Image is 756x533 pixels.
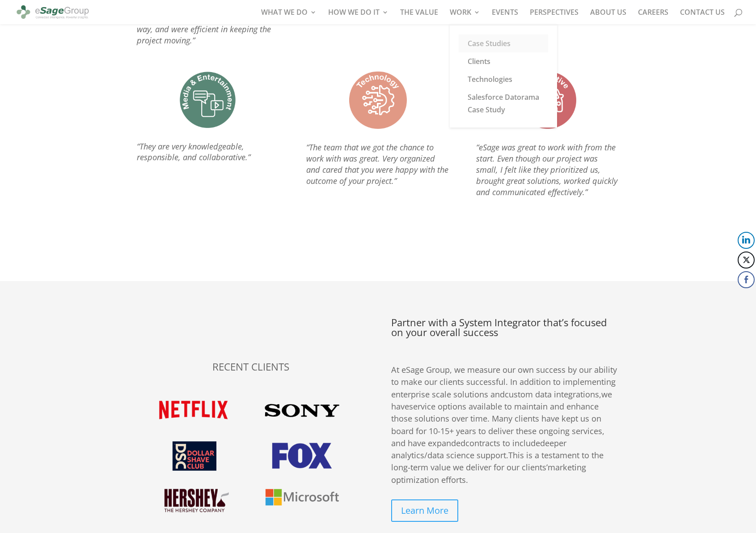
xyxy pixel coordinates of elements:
img: eSage Group [15,2,90,22]
a: EVENTS [492,9,518,24]
button: Twitter Share [738,252,755,269]
a: Clients [459,52,548,70]
button: LinkedIn Share [738,232,755,249]
a: PERSPECTIVES [530,9,579,24]
span: custom data integrations, [505,389,601,400]
span: we have [391,389,612,412]
a: Technologies [459,70,548,88]
a: WORK [450,9,480,24]
button: Facebook Share [738,271,755,288]
p: RECENT CLIENTS [137,362,365,372]
h3: Partner with a System Integrator that’s focused on your overall success [391,317,619,341]
span: service options available to maintain and enhance those solutions over time. Many clients have ke... [391,401,604,448]
span: At eSage Group, we measure our own success by our ability to make our clients successful [391,364,617,387]
a: ABOUT US [590,9,626,24]
i: “They are very knowledgeable, responsible, and collaborative.” [137,141,250,163]
a: Salesforce Datorama Case Study [459,88,548,119]
a: Learn More [391,499,458,522]
a: HOW WE DO IT [328,9,389,24]
a: Case Studies [459,34,548,52]
a: WHAT WE DO [261,9,317,24]
em: “The team that we got the chance to work with was great. Very organized and cared that you were h... [306,142,448,186]
a: CAREERS [638,9,668,24]
em: “eSage was great to work with from the start. Even though our project was small, I felt like they... [476,142,617,197]
span: . In addition to implementing enterprise scale solutions and [391,376,616,399]
a: THE VALUE [400,9,438,24]
span: contracts to include [465,438,540,448]
a: CONTACT US [680,9,725,24]
span: marketing optimization efforts. [391,462,586,485]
